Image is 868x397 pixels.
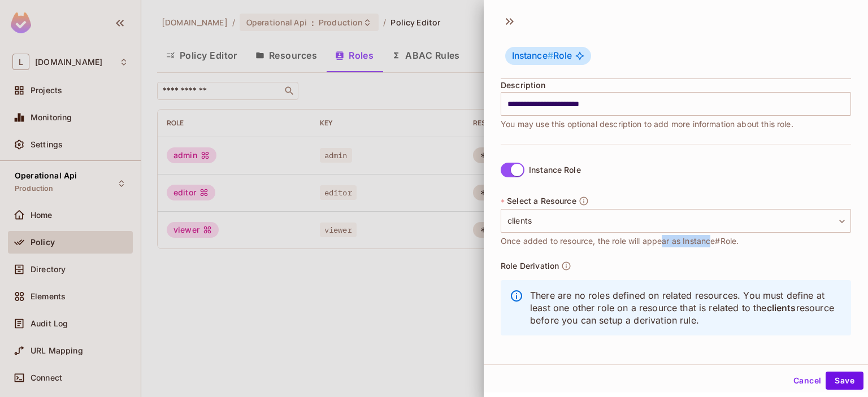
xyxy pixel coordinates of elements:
span: clients [767,303,796,313]
div: Instance Role [529,165,581,174]
span: Select a Resource [507,197,576,206]
span: Once added to resource, the role will appear as Instance#Role. [501,235,739,247]
span: Instance [512,50,553,61]
button: Save [826,372,863,390]
span: You may use this optional description to add more information about this role. [501,118,793,130]
span: Description [501,81,545,90]
span: Role [512,50,572,62]
button: Cancel [789,372,826,390]
p: There are no roles defined on related resources. You must define at least one other role on a res... [530,289,842,326]
span: Role Derivation [501,261,559,271]
div: clients [501,209,851,233]
span: # [548,50,553,61]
